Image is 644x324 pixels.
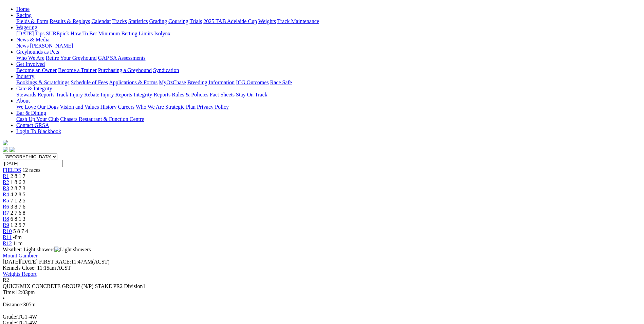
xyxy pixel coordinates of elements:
[3,234,12,240] span: R11
[16,128,61,134] a: Login To Blackbook
[11,185,25,191] span: 2 8 7 3
[258,18,276,24] a: Weights
[16,110,46,116] a: Bar & Dining
[11,210,25,216] span: 2 7 6 8
[16,73,34,79] a: Industry
[16,92,641,98] div: Care & Integrity
[16,116,59,122] a: Cash Up Your Club
[3,160,63,167] input: Select date
[172,92,208,97] a: Rules & Policies
[3,283,641,289] div: QUICKMIX CONCRETE GROUP (N/P) STAKE PR2 Division1
[3,302,641,308] div: 305m
[3,302,23,307] span: Distance:
[16,67,57,73] a: Become an Owner
[3,228,12,234] a: R10
[16,12,32,18] a: Racing
[3,185,9,191] a: R3
[39,259,110,265] span: 11:47AM(ACST)
[13,240,23,246] span: 11m
[100,104,116,110] a: History
[11,216,25,222] span: 6 8 1 3
[3,192,9,197] span: R4
[3,147,8,152] img: facebook.svg
[210,92,235,97] a: Fact Sheets
[3,222,9,228] span: R9
[98,55,146,61] a: GAP SA Assessments
[168,18,188,24] a: Coursing
[3,314,641,320] div: TG1-4W
[16,49,59,55] a: Greyhounds as Pets
[189,18,202,24] a: Trials
[3,179,9,185] span: R2
[71,31,97,36] a: How To Bet
[98,31,153,36] a: Minimum Betting Limits
[187,79,235,85] a: Breeding Information
[16,104,641,110] div: About
[3,271,37,277] a: Weights Report
[56,92,99,97] a: Track Injury Rebate
[11,204,25,210] span: 3 8 7 6
[13,234,22,240] span: -8m
[165,104,196,110] a: Strategic Plan
[60,116,144,122] a: Chasers Restaurant & Function Centre
[270,79,292,85] a: Race Safe
[236,79,269,85] a: ICG Outcomes
[3,167,21,173] a: FIELDS
[46,31,69,36] a: SUREpick
[98,67,152,73] a: Purchasing a Greyhound
[16,79,641,86] div: Industry
[46,55,97,61] a: Retire Your Greyhound
[3,314,18,320] span: Grade:
[30,43,73,49] a: [PERSON_NAME]
[159,79,186,85] a: MyOzChase
[128,18,148,24] a: Statistics
[149,18,167,24] a: Grading
[10,147,15,152] img: twitter.svg
[60,104,99,110] a: Vision and Values
[3,259,38,265] span: [DATE]
[11,192,25,197] span: 4 2 8 5
[54,247,91,253] img: Light showers
[16,55,44,61] a: Who We Are
[3,210,9,216] a: R7
[133,92,170,97] a: Integrity Reports
[16,37,50,42] a: News & Media
[100,92,132,97] a: Injury Reports
[3,198,9,203] a: R5
[16,6,30,12] a: Home
[16,61,45,67] a: Get Involved
[3,289,16,295] span: Time:
[39,259,71,265] span: FIRST RACE:
[22,167,40,173] span: 12 races
[154,31,170,36] a: Isolynx
[277,18,319,24] a: Track Maintenance
[11,198,25,203] span: 7 1 2 5
[153,67,179,73] a: Syndication
[3,204,9,210] span: R6
[112,18,127,24] a: Tracks
[16,122,49,128] a: Contact GRSA
[203,18,257,24] a: 2025 TAB Adelaide Cup
[91,18,111,24] a: Calendar
[16,18,48,24] a: Fields & Form
[16,92,54,97] a: Stewards Reports
[11,173,25,179] span: 2 8 1 7
[3,277,9,283] span: R2
[16,116,641,122] div: Bar & Dining
[11,222,25,228] span: 1 2 5 7
[3,295,5,301] span: •
[3,173,9,179] a: R1
[16,31,641,37] div: Wagering
[16,43,29,49] a: News
[16,18,641,24] div: Racing
[71,79,108,85] a: Schedule of Fees
[11,179,25,185] span: 1 8 6 2
[16,67,641,73] div: Get Involved
[3,240,12,246] a: R12
[136,104,164,110] a: Who We Are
